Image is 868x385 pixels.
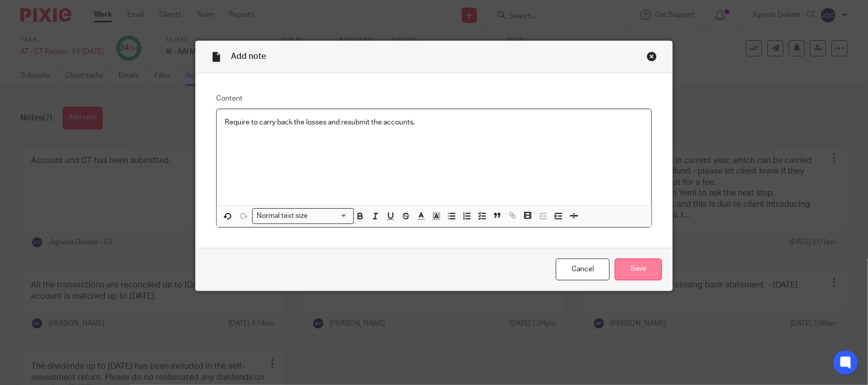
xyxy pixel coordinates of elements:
label: Content [216,93,652,104]
a: Cancel [556,259,610,280]
div: Search for option [252,208,354,224]
span: Normal text size [255,211,310,221]
input: Save [615,259,662,280]
div: Close this dialog window [647,51,657,61]
p: Require to carry back the losses and resubmit the accounts. [225,117,643,127]
span: Add note [231,52,266,60]
input: Search for option [311,211,348,221]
